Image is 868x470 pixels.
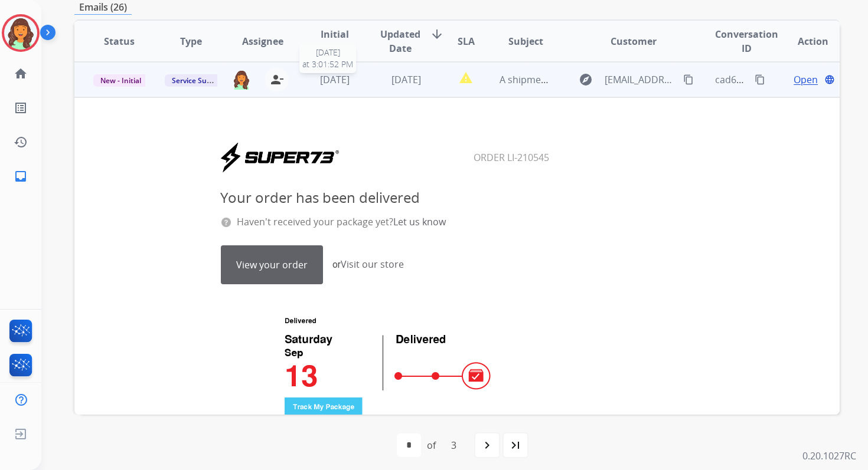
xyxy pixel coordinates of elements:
[391,73,421,86] span: [DATE]
[302,47,353,58] span: [DATE]
[332,257,404,272] td: or
[508,438,523,452] mat-icon: last_page
[430,27,444,41] mat-icon: arrow_downward
[605,73,677,87] span: [EMAIL_ADDRESS][DOMAIN_NAME]
[715,27,778,55] span: Conversation ID
[270,73,284,87] mat-icon: person_remove
[4,17,37,50] img: avatar
[459,71,473,85] mat-icon: report_problem
[221,143,339,172] img: SUPER73
[794,73,818,87] span: Open
[393,215,446,228] a: Let us know
[824,74,835,85] mat-icon: language
[320,73,350,86] span: [DATE]
[611,34,657,48] span: Customer
[500,73,733,86] span: A shipment from order LI-210545 has been delivered
[755,74,765,85] mat-icon: content_copy
[221,246,322,284] a: View your order
[221,217,231,228] img: question-a6317f4ae913ee8f7a1baf241806a4a2917e920c56d330e476cc94fccf8bef56.png
[341,258,404,271] a: Visit our store
[442,433,466,457] div: 3
[380,27,420,55] span: Updated Date
[165,74,232,87] span: Service Support
[14,67,28,81] mat-icon: home
[480,438,494,452] mat-icon: navigate_next
[180,34,202,48] span: Type
[14,135,28,149] mat-icon: history
[14,169,28,183] mat-icon: inbox
[802,449,856,463] p: 0.20.1027RC
[220,187,550,208] h2: Your order has been delivered
[104,34,135,48] span: Status
[427,438,436,452] div: of
[579,73,593,87] mat-icon: explore
[308,27,360,55] span: Initial Date
[474,151,549,164] span: Order LI-210545
[508,34,543,48] span: Subject
[14,101,28,115] mat-icon: list_alt
[279,306,491,421] img: UPS
[242,34,283,48] span: Assignee
[237,215,446,229] p: Haven't received your package yet?
[458,34,475,48] span: SLA
[302,58,353,70] span: at 3:01:52 PM
[683,74,694,85] mat-icon: content_copy
[232,70,251,90] img: agent-avatar
[93,74,148,87] span: New - Initial
[768,21,840,62] th: Action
